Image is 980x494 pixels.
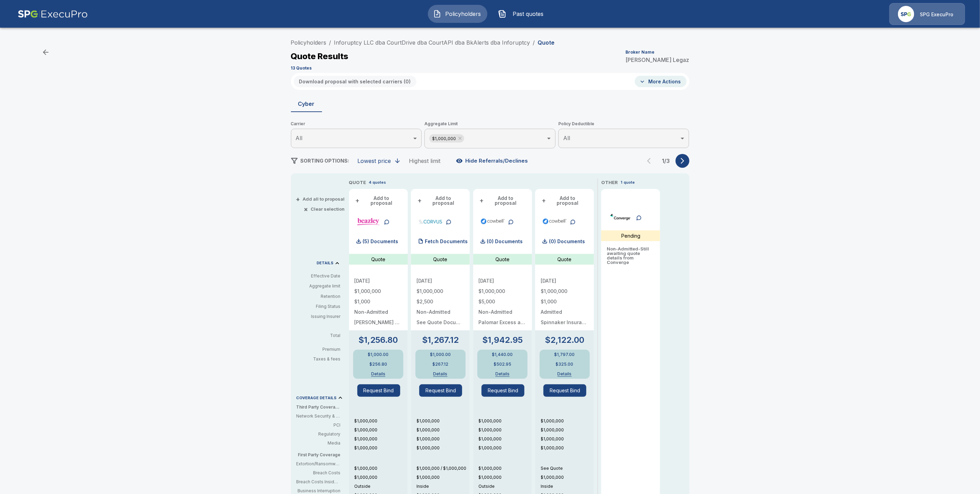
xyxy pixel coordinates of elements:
a: Inforuptcy LLC dba CourtDrive dba CourtAPI dba BkAlerts dba Inforuptcy [334,39,530,46]
p: $1,000.00 [430,353,451,357]
p: $1,000,000 [416,474,470,481]
p: See Quote [541,465,594,472]
span: Policy Deductible [558,120,689,127]
p: quote [624,180,635,185]
a: Agency IconSPG ExecuPro [889,3,965,25]
li: / [329,38,331,47]
div: Lowest price [358,157,391,164]
p: Filing Status [296,303,341,310]
p: Beazley Excess and Surplus Insurance, Inc. [355,320,402,325]
span: Past quotes [509,10,547,18]
button: Request Bind [482,384,524,397]
p: Regulatory: In case you're fined by regulators (e.g., for breaching consumer privacy) [296,431,341,437]
p: $1,000,000 [541,427,594,433]
p: Issuing Insurer [296,313,341,320]
p: $267.12 [432,362,448,366]
p: Quote [371,256,385,263]
p: First Party Coverage [296,452,346,458]
p: $1,000,000 [541,474,594,481]
p: $1,000 [541,299,588,304]
span: All [563,135,570,141]
span: + [542,198,546,203]
p: $1,000,000 [416,445,470,451]
p: Effective Date [296,273,341,279]
p: $1,000,000 [541,289,588,294]
p: 1 [621,180,622,185]
span: All [296,135,303,141]
button: Cyber [291,95,322,112]
div: Highest limit [409,157,441,164]
p: Quote [495,256,510,263]
p: $1,000,000 [355,289,402,294]
p: $1,000,000 [416,418,470,424]
span: Carrier [291,120,422,127]
p: 4 quotes [369,180,386,185]
p: DETAILS [317,261,334,265]
img: Policyholders Icon [433,10,441,18]
p: Taxes & fees [296,357,346,361]
nav: breadcrumb [291,38,555,47]
p: (5) Documents [363,239,399,244]
p: $1,797.00 [555,353,575,357]
p: $1,000,000 [416,289,464,294]
p: $1,000,000 [541,436,594,442]
p: $325.00 [556,362,574,366]
button: Request Bind [543,384,586,397]
a: Policyholders IconPolicyholders [428,5,487,23]
p: [DATE] [541,278,588,283]
button: Download proposal with selected carriers (0) [294,76,416,87]
img: convergecybersurplus [608,212,633,222]
span: Policyholders [444,10,482,18]
li: / [533,38,535,47]
p: Palomar Excess and Surplus Insurance Company NAIC# 16754 (A.M. Best A (Excellent), X Rated) [479,320,526,325]
img: AA Logo [18,3,88,25]
p: Non-Admitted [479,310,526,314]
p: $1,000,000 [355,465,408,472]
p: Extortion/Ransomware: Covers damage and payments from an extortion / ransomware event [296,461,341,467]
p: PCI: Covers fines or penalties imposed by banks or credit card companies [296,422,341,428]
span: + [296,197,300,201]
p: SPG ExecuPro [920,11,953,18]
p: $1,000,000 [479,474,532,481]
p: $1,942.95 [482,336,523,344]
p: $1,267.12 [422,336,459,344]
p: [DATE] [479,278,526,283]
p: Premium [296,347,346,351]
p: $5,000 [479,299,526,304]
p: Non-Admitted [355,310,402,314]
p: $1,000,000 [416,436,470,442]
span: + [480,198,484,203]
div: $1,000,000 [429,134,464,143]
p: Broker Name [626,50,655,54]
p: 13 Quotes [291,66,312,70]
p: Inside [416,483,470,490]
a: Past quotes IconPast quotes [493,5,552,23]
p: Spinnaker Insurance Company NAIC #24376, AM Best "A-" (Excellent) Rated. [541,320,588,325]
p: Inside [541,483,594,490]
img: beazleycyber [356,216,381,227]
p: Business Interruption: Covers lost profits incurred due to not operating [296,488,341,494]
button: +Add to proposal [541,194,588,207]
p: $1,000 [355,299,402,304]
p: $1,000.00 [368,353,389,357]
button: More Actions [635,76,687,87]
img: Agency Icon [898,6,914,22]
p: $1,000,000 [355,445,408,451]
p: Quote [558,256,572,263]
p: Quote [538,40,555,45]
p: $1,000,000 [355,427,408,433]
span: Request Bind [482,384,529,397]
p: Non-Admitted [416,310,464,314]
p: $1,000,000 [541,418,594,424]
button: +Add all to proposal [297,197,345,201]
p: $1,000,000 [479,418,532,424]
p: $1,000,000 [479,427,532,433]
p: [DATE] [416,278,464,283]
p: Retention [296,293,341,300]
p: $1,256.80 [359,336,398,344]
span: × [304,207,308,211]
p: $502.95 [494,362,511,366]
p: $1,000,000 [355,436,408,442]
p: Network Security & Privacy Liability: Third party liability costs [296,413,341,419]
p: Quote [433,256,448,263]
